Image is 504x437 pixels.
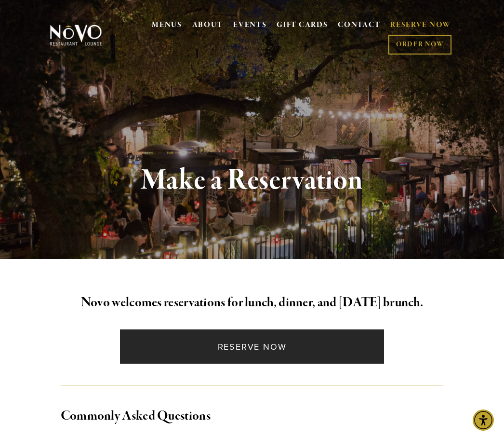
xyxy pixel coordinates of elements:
[152,20,182,30] a: MENUS
[120,329,385,364] a: Reserve Now
[390,16,451,35] a: RESERVE NOW
[233,20,266,30] a: EVENTS
[141,162,363,199] strong: Make a Reservation
[61,293,444,313] h2: Novo welcomes reservations for lunch, dinner, and [DATE] brunch.
[388,35,451,55] a: ORDER NOW
[192,20,224,30] a: ABOUT
[277,16,328,35] a: GIFT CARDS
[473,410,494,431] div: Accessibility Menu
[48,24,104,46] img: Novo Restaurant &amp; Lounge
[61,406,444,426] h2: Commonly Asked Questions
[338,16,380,35] a: CONTACT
